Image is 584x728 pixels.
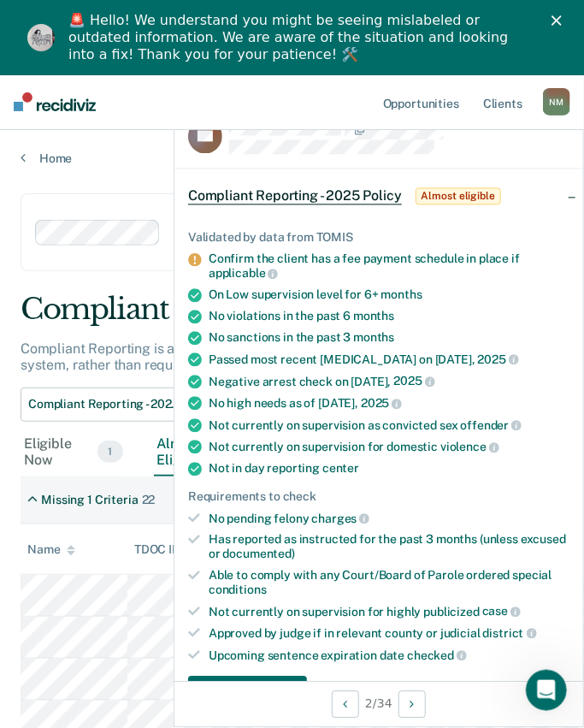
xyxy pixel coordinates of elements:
[393,375,434,388] span: 2025
[482,605,521,619] span: case
[27,24,55,51] img: Profile image for Kim
[21,340,555,373] p: Compliant Reporting is a level of supervision that uses an interactive voice recognition system, ...
[332,690,359,718] button: Previous Opportunity
[209,396,569,411] div: No high needs as of [DATE],
[209,252,569,281] div: Confirm the client has a fee payment schedule in place if applicable
[526,670,567,711] iframe: Intercom live chat
[174,169,583,223] div: Compliant Reporting - 2025 PolicyAlmost eligible
[188,187,402,204] span: Compliant Reporting - 2025 Policy
[209,533,569,562] div: Has reported as instructed for the past 3 months (unless excused or
[209,648,569,663] div: Upcoming sentence expiration date
[209,352,569,367] div: Passed most recent [MEDICAL_DATA] on [DATE],
[407,648,467,662] span: checked
[188,489,569,504] div: Requirements to check
[14,92,96,111] img: Recidiviz
[154,429,281,476] div: Almost Eligible
[440,441,499,454] span: violence
[381,287,422,301] span: months
[209,330,569,345] div: No sanctions in the past 3
[28,397,182,411] span: Compliant Reporting - 2025 Policy
[353,330,394,344] span: months
[21,429,127,476] div: Eligible Now
[188,677,314,711] a: Auto-fill referral
[134,542,196,557] div: TDOC ID
[480,74,526,129] a: Clients
[380,74,463,129] a: Opportunities
[174,681,583,726] div: 2 / 34
[142,493,156,507] div: 22
[416,187,501,204] span: Almost eligible
[209,568,569,597] div: Able to comply with any Court/Board of Parole ordered special
[361,396,402,410] span: 2025
[209,417,569,433] div: Not currently on supervision as convicted sex
[312,512,370,525] span: charges
[188,230,569,245] div: Validated by data from TOMIS
[209,309,569,323] div: No violations in the past 6
[209,461,569,476] div: Not in day reporting
[223,547,295,561] span: documented)
[461,418,522,432] span: offender
[209,583,267,596] span: conditions
[188,677,307,711] button: Auto-fill referral
[209,287,569,302] div: On Low supervision level for 6+
[21,151,563,166] a: Home
[483,626,537,640] span: district
[209,604,569,619] div: Not currently on supervision for highly publicized
[21,292,563,340] div: Compliant Reporting - 2025 Policy
[27,542,75,557] div: Name
[552,15,569,26] div: Close
[398,690,426,718] button: Next Opportunity
[209,440,569,455] div: Not currently on supervision for domestic
[353,309,394,323] span: months
[322,461,359,475] span: center
[209,511,569,526] div: No pending felony
[68,12,529,63] div: 🚨 Hello! We understand you might be seeing mislabeled or outdated information. We are aware of th...
[209,626,569,642] div: Approved by judge if in relevant county or judicial
[97,441,122,463] span: 1
[543,88,570,115] div: N M
[209,374,569,389] div: Negative arrest check on [DATE],
[478,352,519,366] span: 2025
[41,493,138,507] div: Missing 1 Criteria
